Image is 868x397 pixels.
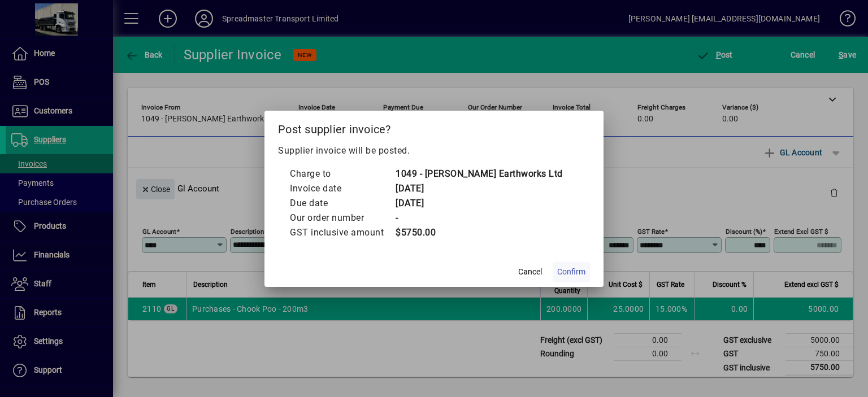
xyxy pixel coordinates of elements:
[289,211,395,225] td: Our order number
[395,211,563,225] td: -
[278,144,590,158] p: Supplier invoice will be posted.
[518,266,542,278] span: Cancel
[289,225,395,240] td: GST inclusive amount
[395,225,563,240] td: $5750.00
[395,167,563,181] td: 1049 - [PERSON_NAME] Earthworks Ltd
[289,181,395,196] td: Invoice date
[289,196,395,211] td: Due date
[512,262,548,282] button: Cancel
[395,196,563,211] td: [DATE]
[264,111,604,143] h2: Post supplier invoice?
[395,181,563,196] td: [DATE]
[553,262,590,282] button: Confirm
[557,266,585,278] span: Confirm
[289,167,395,181] td: Charge to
